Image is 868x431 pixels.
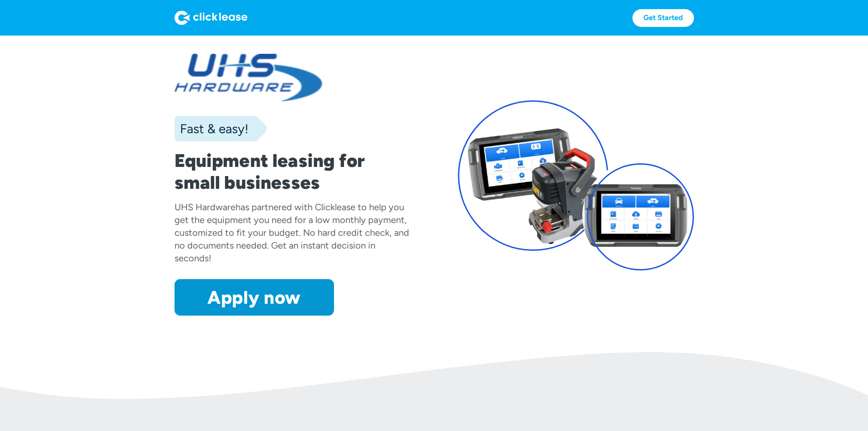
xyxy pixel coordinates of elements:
[175,279,334,316] a: Apply now
[632,9,694,27] a: Get Started
[175,10,247,25] img: Logo
[175,202,409,264] div: has partnered with Clicklease to help you get the equipment you need for a low monthly payment, c...
[175,119,248,138] div: Fast & easy!
[175,202,236,213] div: UHS Hardware
[175,150,411,193] h1: Equipment leasing for small businesses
